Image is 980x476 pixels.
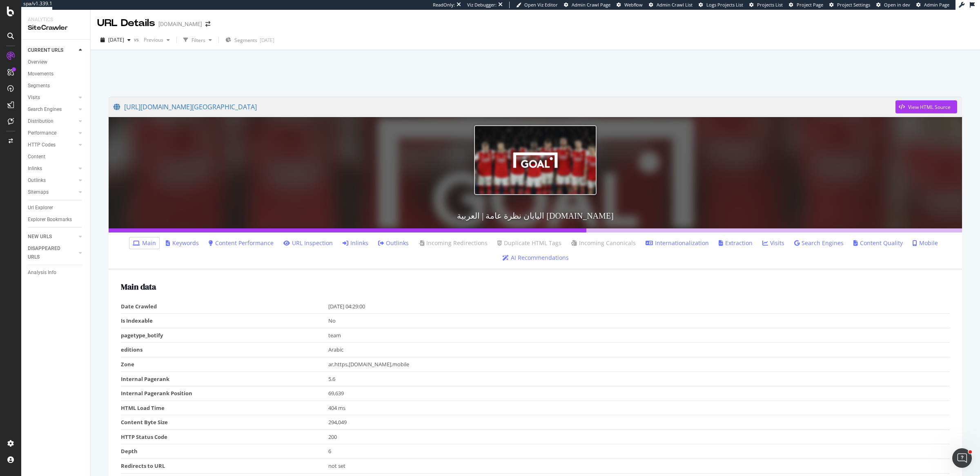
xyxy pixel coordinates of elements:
button: Segments[DATE] [222,33,278,46]
button: Previous [140,33,173,46]
div: arrow-right-arrow-left [205,21,210,27]
td: Is Indexable [121,314,328,328]
td: pagetype_botify [121,328,328,343]
td: [DATE] 04:29:00 [328,299,950,314]
a: DISAPPEARED URLS [28,244,76,261]
div: not set [328,462,946,470]
a: Extraction [719,239,753,247]
div: Distribution [28,117,53,126]
button: View HTML Source [895,100,957,113]
td: HTTP Status Code [121,430,328,444]
td: HTML Load Time [121,401,328,415]
a: URL Inspection [283,239,333,247]
span: Segments [234,37,257,44]
div: HTTP Codes [28,141,56,149]
div: NEW URLS [28,232,52,241]
button: [DATE] [97,33,134,46]
a: Distribution [28,117,76,126]
span: Project Settings [837,2,870,8]
td: 200 [328,430,950,444]
div: Url Explorer [28,204,53,212]
img: اليابان نظرة عامة | العربية Goal.com [474,125,597,195]
div: Search Engines [28,105,62,114]
td: editions [121,343,328,357]
div: Explorer Bookmarks [28,215,72,224]
span: Project Page [797,2,823,8]
a: CURRENT URLS [28,46,76,55]
div: Inlinks [28,164,42,173]
a: Performance [28,129,76,137]
a: Incoming Canonicals [571,239,636,247]
a: Explorer Bookmarks [28,215,85,224]
span: Previous [140,36,163,43]
a: Movements [28,70,85,78]
a: Project Page [789,2,823,8]
h2: Main data [121,282,950,291]
div: Performance [28,129,56,137]
h3: اليابان نظرة عامة | العربية [DOMAIN_NAME] [109,203,962,228]
div: Analytics [28,16,84,23]
div: Outlinks [28,176,46,185]
a: Logs Projects List [699,2,743,8]
span: Admin Crawl Page [572,2,610,8]
div: Overview [28,58,47,66]
td: team [328,328,950,343]
div: Visits [28,93,40,102]
div: Viz Debugger: [467,2,497,8]
a: Duplicate HTML Tags [497,239,561,247]
div: Filters [192,37,205,44]
a: Overview [28,58,85,66]
td: Content Byte Size [121,415,328,430]
a: Admin Crawl Page [564,2,610,8]
div: ReadOnly: [433,2,455,8]
div: SiteCrawler [28,23,84,33]
a: Internationalization [646,239,709,247]
span: Webflow [624,2,643,8]
td: 6 [328,444,950,459]
a: Open Viz Editor [516,2,558,8]
a: Outlinks [28,176,76,185]
div: Movements [28,70,53,78]
div: CURRENT URLS [28,46,63,55]
a: AI Recommendations [502,254,569,262]
div: [DOMAIN_NAME] [158,20,202,28]
a: NEW URLS [28,232,76,241]
a: Content [28,153,85,161]
a: Admin Crawl List [649,2,693,8]
a: Webflow [617,2,643,8]
a: Content Quality [853,239,903,247]
a: Inlinks [28,164,76,173]
td: Redirects to URL [121,458,328,473]
div: Segments [28,82,50,90]
td: Arabic [328,343,950,357]
td: Internal Pagerank [121,372,328,386]
span: Open Viz Editor [524,2,558,8]
td: 5.6 [328,372,950,386]
td: No [328,314,950,328]
a: [URL][DOMAIN_NAME][GEOGRAPHIC_DATA] [114,97,895,117]
span: Projects List [757,2,783,8]
td: ar,https,[DOMAIN_NAME],mobile [328,357,950,372]
td: Zone [121,357,328,372]
a: Url Explorer [28,204,85,212]
a: Incoming Redirections [419,239,488,247]
a: Sitemaps [28,188,76,197]
a: Segments [28,82,85,90]
td: Date Crawled [121,299,328,314]
div: URL Details [97,16,155,30]
a: Search Engines [28,105,76,114]
span: Open in dev [884,2,910,8]
a: Inlinks [343,239,368,247]
a: Project Settings [829,2,870,8]
a: Projects List [749,2,783,8]
a: Analysis Info [28,268,85,277]
a: Search Engines [794,239,844,247]
a: Open in dev [876,2,910,8]
a: Visits [28,93,76,102]
div: View HTML Source [908,104,951,111]
td: Internal Pagerank Position [121,386,328,401]
a: Keywords [166,239,199,247]
div: [DATE] [260,37,274,44]
div: Content [28,153,45,161]
td: 404 ms [328,401,950,415]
